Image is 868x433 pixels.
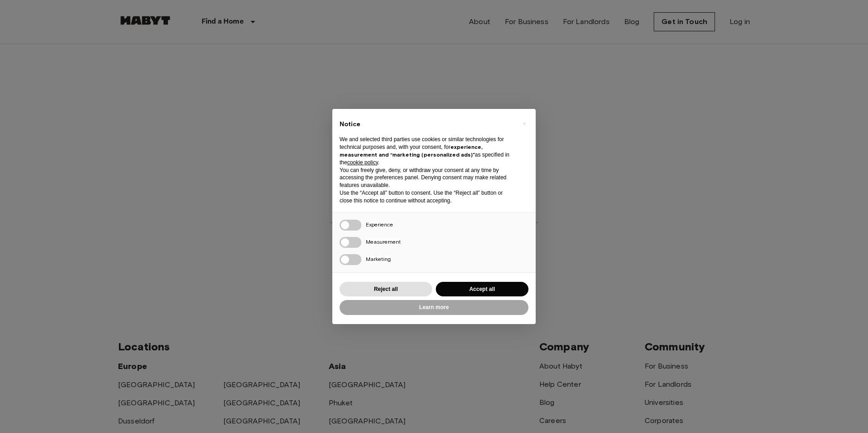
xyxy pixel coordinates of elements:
[340,167,514,189] p: You can freely give, deny, or withdraw your consent at any time by accessing the preferences pane...
[347,159,378,166] a: cookie policy
[340,143,483,158] strong: experience, measurement and “marketing (personalized ads)”
[366,221,393,228] span: Experience
[517,116,531,131] button: Close this notice
[340,300,528,315] button: Learn more
[436,282,528,297] button: Accept all
[340,282,432,297] button: Reject all
[523,118,526,129] span: ×
[340,120,514,129] h2: Notice
[366,238,401,245] span: Measurement
[366,256,391,262] span: Marketing
[340,136,514,166] p: We and selected third parties use cookies or similar technologies for technical purposes and, wit...
[340,189,514,205] p: Use the “Accept all” button to consent. Use the “Reject all” button or close this notice to conti...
